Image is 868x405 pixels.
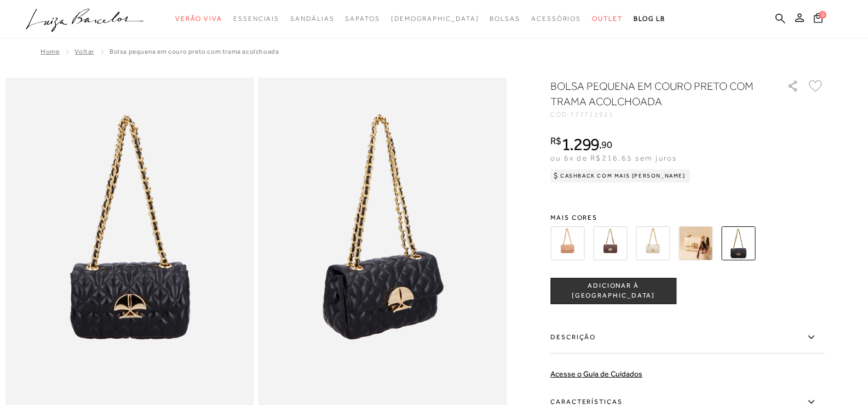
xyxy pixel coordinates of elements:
i: R$ [550,136,561,146]
img: BOLSA PEQUENA EM COURO CAFÉ COM TRAMA ACOLCHOADA [593,226,627,260]
div: CÓD: [550,111,769,118]
a: BLOG LB [634,9,665,29]
span: [DEMOGRAPHIC_DATA] [391,15,479,22]
span: 1.299 [561,134,600,154]
img: BOLSA PEQUENA EM COURO BEGE BLUSH COM TRAMA ACOLCHOADA [550,226,584,260]
a: categoryNavScreenReaderText [175,9,222,29]
a: categoryNavScreenReaderText [531,9,581,29]
button: ADICIONAR À [GEOGRAPHIC_DATA] [550,278,676,304]
label: Descrição [550,322,824,353]
a: Acesse o Guia de Cuidados [550,369,642,378]
span: Sandálias [290,15,334,22]
img: BOLSA PEQUENA EM COURO NATA COM TRAMA ACOLCHOADA [679,226,712,260]
h1: BOLSA PEQUENA EM COURO PRETO COM TRAMA ACOLCHOADA [550,78,756,109]
a: categoryNavScreenReaderText [233,9,279,29]
span: Sapatos [345,15,380,22]
a: categoryNavScreenReaderText [592,9,623,29]
span: 90 [601,139,612,150]
span: Outlet [592,15,623,22]
span: Verão Viva [175,15,222,22]
span: 0 [819,11,826,19]
a: categoryNavScreenReaderText [490,9,520,29]
img: BOLSA PEQUENA EM COURO PRETO COM TRAMA ACOLCHOADA [721,226,755,260]
span: BLOG LB [634,15,665,22]
span: Bolsas [490,15,520,22]
span: ou 6x de R$216,65 sem juros [550,153,677,162]
button: 0 [810,12,826,27]
span: Mais cores [550,214,824,221]
span: Essenciais [233,15,279,22]
a: noSubCategoriesText [391,9,479,29]
a: Home [41,48,59,55]
img: BOLSA PEQUENA EM COURO METALIZADO DOURADO COM TRAMA ACOLCHOADA [636,226,670,260]
span: BOLSA PEQUENA EM COURO PRETO COM TRAMA ACOLCHOADA [110,48,279,55]
i: , [599,140,612,150]
a: categoryNavScreenReaderText [345,9,380,29]
span: 777712921 [570,111,614,118]
span: Acessórios [531,15,581,22]
div: Cashback com Mais [PERSON_NAME] [550,169,690,182]
span: ADICIONAR À [GEOGRAPHIC_DATA] [551,281,676,300]
a: categoryNavScreenReaderText [290,9,334,29]
a: Voltar [74,48,94,55]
